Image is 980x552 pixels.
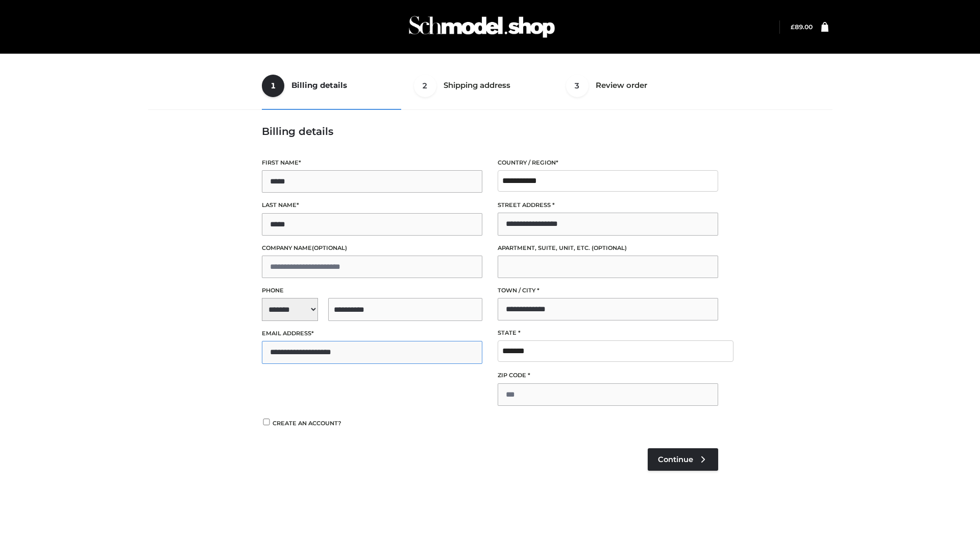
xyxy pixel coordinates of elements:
a: £89.00 [791,23,813,31]
bdi: 89.00 [791,23,813,31]
label: Street address [498,200,718,210]
span: Create an account? [273,420,341,427]
label: Apartment, suite, unit, etc. [498,243,718,253]
label: ZIP Code [498,371,718,380]
span: (optional) [312,244,347,251]
a: Continue [648,448,718,471]
span: £ [791,23,795,31]
label: First name [262,158,482,168]
label: State [498,328,718,338]
label: Country / Region [498,158,718,168]
img: Schmodel Admin 964 [405,7,558,47]
input: Create an account? [262,419,271,425]
span: (optional) [592,244,627,251]
label: Phone [262,286,482,295]
h3: Billing details [262,125,718,137]
span: Continue [658,455,693,464]
label: Company name [262,243,482,253]
label: Email address [262,329,482,338]
label: Town / City [498,286,718,295]
label: Last name [262,200,482,210]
